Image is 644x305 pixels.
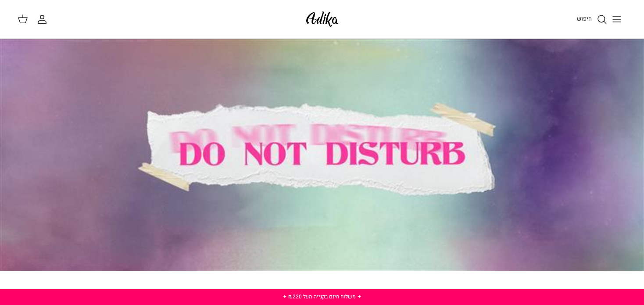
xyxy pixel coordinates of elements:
a: חיפוש [577,14,607,25]
img: Adika IL [304,9,341,29]
button: Toggle menu [607,10,626,29]
span: חיפוש [577,14,592,23]
a: ✦ משלוח חינם בקנייה מעל ₪220 ✦ [283,293,361,301]
a: החשבון שלי [37,14,51,25]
